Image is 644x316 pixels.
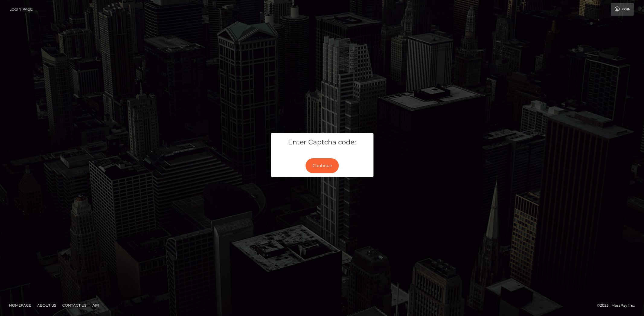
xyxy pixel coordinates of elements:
a: About Us [35,301,59,310]
button: Continue [306,158,339,173]
a: API [90,301,101,310]
h5: Enter Captcha code: [275,138,369,147]
div: © 2025 , MassPay Inc. [597,302,639,309]
a: Login [611,3,634,16]
a: Login Page [9,3,33,16]
a: Homepage [7,301,34,310]
a: Contact Us [60,301,89,310]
